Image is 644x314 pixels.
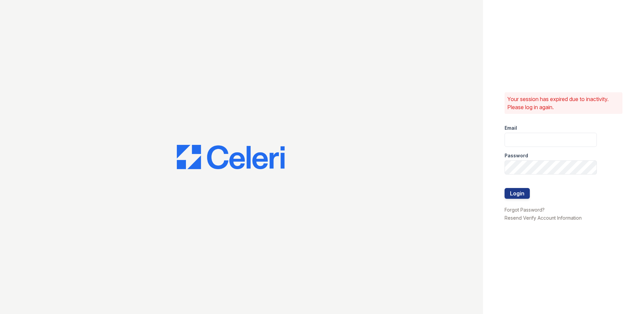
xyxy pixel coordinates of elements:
[177,145,285,169] img: CE_Logo_Blue-a8612792a0a2168367f1c8372b55b34899dd931a85d93a1a3d3e32e68fde9ad4.png
[505,152,528,159] label: Password
[505,125,517,131] label: Email
[505,207,545,213] a: Forgot Password?
[507,95,620,111] p: Your session has expired due to inactivity. Please log in again.
[505,188,530,199] button: Login
[505,215,582,221] a: Resend Verify Account Information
